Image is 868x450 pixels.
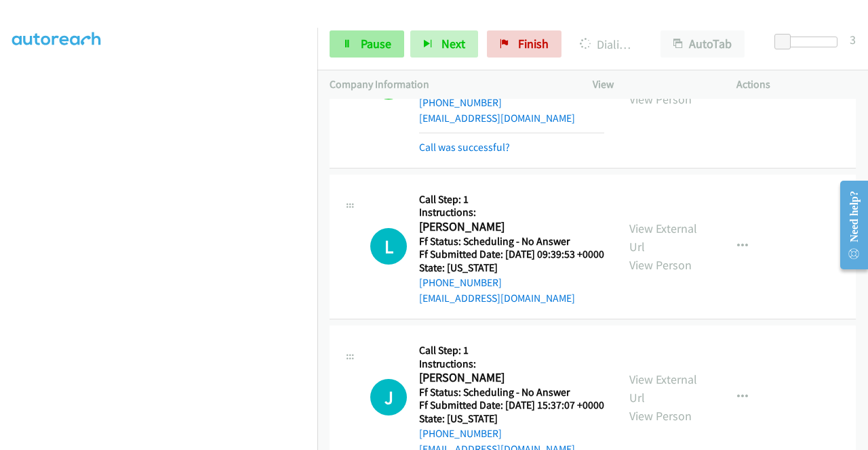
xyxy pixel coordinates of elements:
[660,30,745,58] button: AutoTab
[850,30,856,49] div: 3
[419,344,604,357] h5: Call Step: 1
[629,91,692,107] a: View Person
[419,141,510,154] a: Call was successful?
[518,36,549,51] span: Finish
[419,261,604,275] h5: State: [US_STATE]
[330,76,568,93] p: Company Information
[419,357,604,371] h5: Instructions:
[419,248,604,261] h5: Ff Submitted Date: [DATE] 09:39:53 +0000
[419,235,604,248] h5: Ff Status: Scheduling - No Answer
[419,219,604,235] h2: [PERSON_NAME]
[419,193,604,206] h5: Call Step: 1
[629,408,692,424] a: View Person
[593,76,712,93] p: View
[419,276,502,289] a: [PHONE_NUMBER]
[410,30,478,58] button: Next
[419,370,604,386] h2: [PERSON_NAME]
[629,221,697,254] a: View External Url
[441,36,465,51] span: Next
[370,228,407,265] div: The call is yet to be attempted
[419,386,604,399] h5: Ff Status: Scheduling - No Answer
[419,206,604,219] h5: Instructions:
[370,379,407,415] div: The call is yet to be attempted
[419,96,502,109] a: [PHONE_NUMBER]
[370,379,407,415] h1: J
[419,112,575,125] a: [EMAIL_ADDRESS][DOMAIN_NAME]
[419,427,502,440] a: [PHONE_NUMBER]
[330,30,404,58] a: Pause
[736,76,856,93] p: Actions
[361,36,391,51] span: Pause
[829,171,868,279] iframe: Resource Center
[370,228,407,265] h1: L
[419,292,575,305] a: [EMAIL_ADDRESS][DOMAIN_NAME]
[629,372,697,405] a: View External Url
[629,257,692,273] a: View Person
[419,399,604,412] h5: Ff Submitted Date: [DATE] 15:37:07 +0000
[580,35,636,53] p: Dialing [PERSON_NAME] [PERSON_NAME]
[419,412,604,426] h5: State: [US_STATE]
[487,30,561,58] a: Finish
